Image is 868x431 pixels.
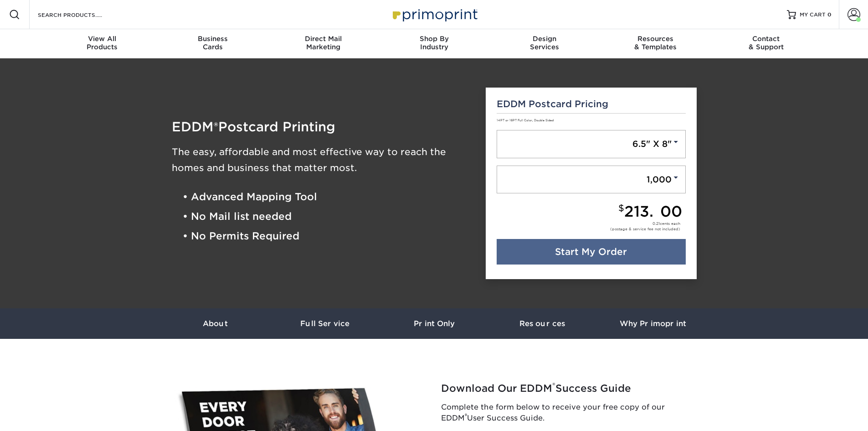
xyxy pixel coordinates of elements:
[489,319,598,328] h3: Resources
[268,35,379,43] span: Direct Mail
[652,221,660,226] span: 0.21
[711,35,822,51] div: & Support
[380,319,489,328] h3: Print Only
[711,35,822,43] span: Contact
[47,29,158,58] a: View AllProducts
[183,227,473,246] li: • No Permits Required
[598,319,708,328] h3: Why Primoprint
[610,221,680,232] div: cents each (postage & service fee not included)
[497,130,686,158] a: 6.5" X 8"
[214,120,218,133] span: ®
[380,308,489,339] a: Print Only
[800,11,826,19] span: MY CART
[47,35,158,43] span: View All
[379,35,489,43] span: Shop By
[157,29,268,58] a: BusinessCards
[183,207,473,226] li: • No Mail list needed
[497,239,686,265] a: Start My Order
[172,120,473,133] h1: EDDM Postcard Printing
[379,35,489,51] div: Industry
[600,35,711,51] div: & Templates
[598,308,708,339] a: Why Primoprint
[47,35,158,51] div: Products
[711,29,822,58] a: Contact& Support
[497,166,686,194] a: 1,000
[441,402,701,424] p: Complete the form below to receive your free copy of our EDDM User Success Guide.
[157,35,268,51] div: Cards
[270,308,380,339] a: Full Service
[600,35,711,43] span: Resources
[489,35,600,51] div: Services
[489,29,600,58] a: DesignServices
[37,9,126,20] input: SEARCH PRODUCTS.....
[489,308,598,339] a: Resources
[600,29,711,58] a: Resources& Templates
[157,35,268,43] span: Business
[497,99,686,109] h5: EDDM Postcard Pricing
[379,29,489,58] a: Shop ByIndustry
[489,35,600,43] span: Design
[161,308,270,339] a: About
[441,383,701,395] h2: Download Our EDDM Success Guide
[389,5,480,24] img: Primoprint
[183,187,473,207] li: • Advanced Mapping Tool
[618,203,624,213] small: $
[465,412,467,419] sup: ®
[161,319,270,328] h3: About
[624,203,682,220] span: 213.00
[827,11,832,18] span: 0
[268,35,379,51] div: Marketing
[270,319,380,328] h3: Full Service
[552,381,555,390] sup: ®
[497,119,554,122] small: 14PT or 16PT Full Color, Double Sided
[268,29,379,58] a: Direct MailMarketing
[172,144,473,176] h3: The easy, affordable and most effective way to reach the homes and business that matter most.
